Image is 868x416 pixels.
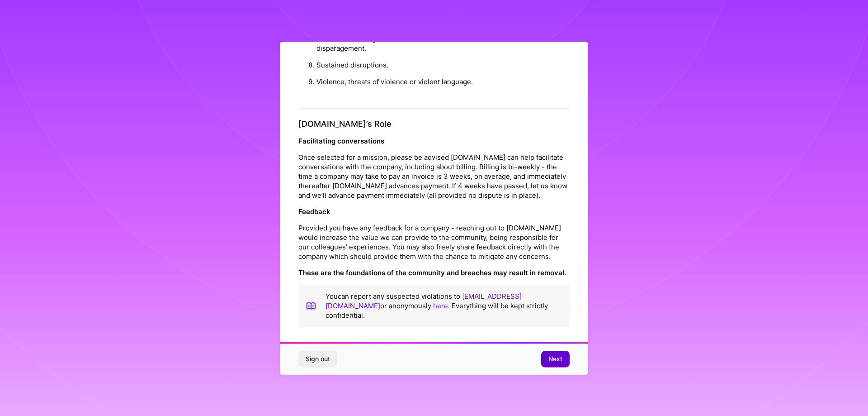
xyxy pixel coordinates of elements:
[325,292,562,320] p: You can report any suspected violations to or anonymously . Everything will be kept strictly conf...
[541,351,570,367] button: Next
[548,354,562,363] span: Next
[306,292,316,320] img: book icon
[298,268,566,277] strong: These are the foundations of the community and breaches may result in removal.
[316,57,570,74] li: Sustained disruptions.
[306,354,330,363] span: Sign out
[298,153,570,200] p: Once selected for a mission, please be advised [DOMAIN_NAME] can help facilitate conversations wi...
[316,74,570,91] li: Violence, threats of violence or violent language.
[316,31,570,57] li: Not understanding the differences between constructive criticism and disparagement.
[433,301,448,310] a: here
[298,223,570,261] p: Provided you have any feedback for a company - reaching out to [DOMAIN_NAME] would increase the v...
[298,207,330,216] strong: Feedback
[298,120,570,129] h4: [DOMAIN_NAME]’s Role
[298,137,384,145] strong: Facilitating conversations
[298,351,337,367] button: Sign out
[325,292,522,310] a: [EMAIL_ADDRESS][DOMAIN_NAME]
